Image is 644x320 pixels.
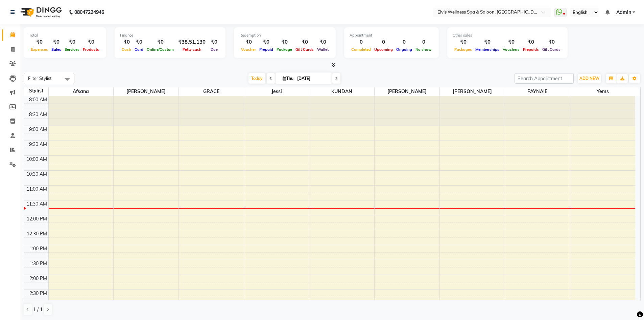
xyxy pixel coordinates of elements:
[24,87,48,94] div: Stylist
[25,215,48,222] div: 12:00 PM
[209,47,219,52] span: Due
[120,38,133,46] div: ₹0
[541,38,562,46] div: ₹0
[505,87,570,96] span: PAYNAIE
[373,47,395,52] span: Upcoming
[521,47,541,52] span: Prepaids
[28,111,48,118] div: 8:30 AM
[239,38,258,46] div: ₹0
[63,47,81,52] span: Services
[81,38,101,46] div: ₹0
[28,275,48,282] div: 2:00 PM
[120,33,220,38] div: Finance
[294,38,315,46] div: ₹0
[28,76,52,81] span: Filter Stylist
[258,38,275,46] div: ₹0
[29,47,50,52] span: Expenses
[350,47,373,52] span: Completed
[275,47,294,52] span: Package
[33,306,43,313] span: 1 / 1
[515,73,574,84] input: Search Appointment
[133,38,145,46] div: ₹0
[570,87,636,96] span: yems
[275,38,294,46] div: ₹0
[28,290,48,297] div: 2:30 PM
[350,38,373,46] div: 0
[25,230,48,237] div: 12:30 PM
[239,47,258,52] span: Voucher
[375,87,439,96] span: [PERSON_NAME]
[145,38,175,46] div: ₹0
[63,38,81,46] div: ₹0
[25,200,48,208] div: 11:30 AM
[414,38,433,46] div: 0
[258,47,275,52] span: Prepaid
[239,33,330,38] div: Redemption
[120,47,133,52] span: Cash
[28,141,48,148] div: 9:30 AM
[25,171,48,178] div: 10:30 AM
[145,47,175,52] span: Online/Custom
[440,87,505,96] span: [PERSON_NAME]
[541,47,562,52] span: Gift Cards
[28,126,48,133] div: 9:00 AM
[281,76,295,81] span: Thu
[50,38,63,46] div: ₹0
[114,87,178,96] span: [PERSON_NAME]
[49,87,114,96] span: Afsana
[295,73,329,84] input: 2025-09-04
[309,87,374,96] span: KUNDAN
[50,47,63,52] span: Sales
[244,87,309,96] span: jessi
[29,33,101,38] div: Total
[25,156,48,163] div: 10:00 AM
[453,33,562,38] div: Other sales
[175,38,208,46] div: ₹38,51,130
[474,38,501,46] div: ₹0
[17,3,64,22] img: logo
[616,9,631,16] span: Admin
[74,3,104,22] b: 08047224946
[28,260,48,267] div: 1:30 PM
[208,38,220,46] div: ₹0
[579,76,599,81] span: ADD NEW
[350,33,433,38] div: Appointment
[373,38,395,46] div: 0
[25,186,48,193] div: 11:00 AM
[501,47,521,52] span: Vouchers
[29,38,50,46] div: ₹0
[248,73,265,84] span: Today
[414,47,433,52] span: No show
[453,47,474,52] span: Packages
[474,47,501,52] span: Memberships
[81,47,101,52] span: Products
[315,47,330,52] span: Wallet
[578,74,601,83] button: ADD NEW
[181,47,203,52] span: Petty cash
[315,38,330,46] div: ₹0
[395,47,414,52] span: Ongoing
[501,38,521,46] div: ₹0
[28,96,48,103] div: 8:00 AM
[133,47,145,52] span: Card
[294,47,315,52] span: Gift Cards
[453,38,474,46] div: ₹0
[28,245,48,252] div: 1:00 PM
[395,38,414,46] div: 0
[179,87,244,96] span: GRACE
[521,38,541,46] div: ₹0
